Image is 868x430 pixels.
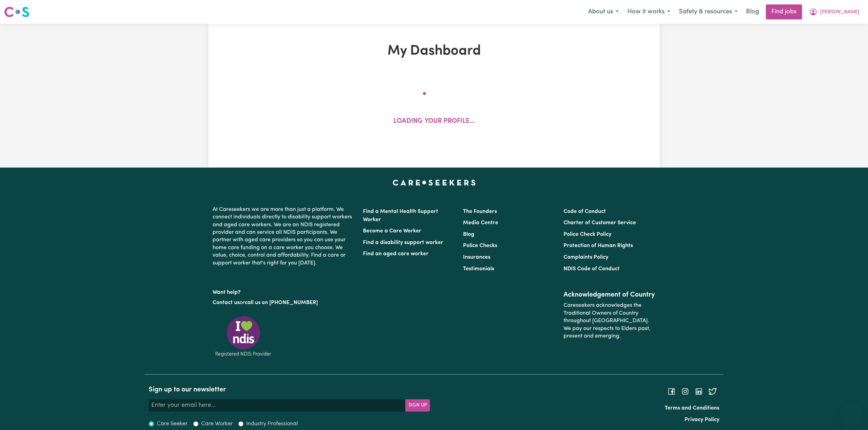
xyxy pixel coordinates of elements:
a: The Founders [463,209,497,214]
a: Find jobs [766,4,802,19]
a: Complaints Policy [564,255,608,260]
button: My Account [805,5,864,19]
h2: Acknowledgement of Country [564,291,655,299]
button: Safety & resources [675,5,742,19]
a: Find a Mental Health Support Worker [363,209,438,223]
a: call us on [PHONE_NUMBER] [245,300,318,305]
a: Follow Careseekers on Facebook [667,389,676,394]
p: Loading your profile... [393,117,475,127]
h2: Sign up to our newsletter [149,386,430,394]
input: Enter your email here... [149,399,406,412]
label: Care Seeker [157,420,188,428]
a: Blog [463,232,474,237]
label: Care Worker [201,420,233,428]
button: About us [584,5,623,19]
img: Registered NDIS provider [213,315,274,358]
a: Terms and Conditions [665,405,719,411]
iframe: Button to launch messaging window [841,403,863,425]
p: At Careseekers we are more than just a platform. We connect individuals directly to disability su... [213,203,355,270]
a: Charter of Customer Service [564,220,636,226]
a: Media Centre [463,220,498,226]
a: Testimonials [463,266,494,272]
p: Want help? [213,286,355,296]
a: Privacy Policy [684,417,719,422]
p: or [213,296,355,309]
label: Industry Professional [246,420,298,428]
a: Blog [742,4,763,19]
p: Careseekers acknowledges the Traditional Owners of Country throughout [GEOGRAPHIC_DATA]. We pay o... [564,299,655,343]
a: Protection of Human Rights [564,243,633,248]
a: Police Check Policy [564,232,611,237]
a: Contact us [213,300,240,305]
a: Careseekers home page [393,180,476,185]
a: Insurances [463,255,490,260]
button: How it works [623,5,675,19]
a: Find an aged care worker [363,251,429,257]
a: Code of Conduct [564,209,606,214]
span: [PERSON_NAME] [820,9,859,16]
a: Follow Careseekers on LinkedIn [695,389,703,394]
a: Follow Careseekers on Twitter [708,389,717,394]
h1: My Dashboard [288,43,580,59]
button: Subscribe [405,399,430,412]
img: Careseekers logo [4,6,29,18]
a: Careseekers logo [4,4,29,20]
a: Find a disability support worker [363,240,443,245]
a: Become a Care Worker [363,228,421,234]
a: Police Checks [463,243,497,248]
a: NDIS Code of Conduct [564,266,620,272]
a: Follow Careseekers on Instagram [681,389,689,394]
